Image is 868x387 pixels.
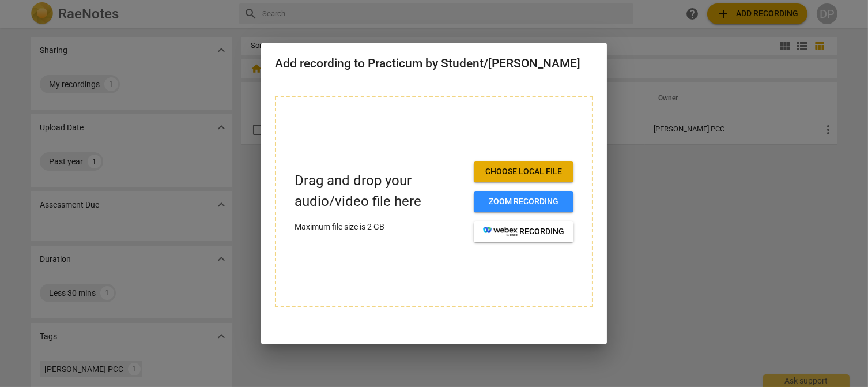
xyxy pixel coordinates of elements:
[474,161,573,182] button: Choose local file
[474,221,573,242] button: recording
[295,171,465,211] p: Drag and drop your audio/video file here
[275,57,593,71] h2: Add recording to Practicum by Student/[PERSON_NAME]
[474,191,573,212] button: Zoom recording
[295,221,465,233] p: Maximum file size is 2 GB
[483,226,564,238] span: recording
[483,196,564,208] span: Zoom recording
[483,166,564,178] span: Choose local file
